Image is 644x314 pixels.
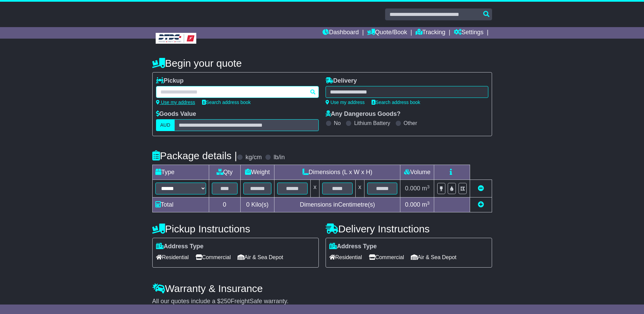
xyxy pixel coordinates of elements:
[372,100,420,105] a: Search address book
[152,150,237,161] h4: Package details |
[152,197,209,212] td: Total
[326,77,357,85] label: Delivery
[152,298,492,305] div: All our quotes include a $ FreightSafe warranty.
[221,298,231,305] span: 250
[416,27,445,39] a: Tracking
[422,185,430,192] span: m
[246,201,249,208] span: 0
[404,120,417,126] label: Other
[156,100,195,105] a: Use my address
[238,252,283,263] span: Air & Sea Depot
[329,243,377,250] label: Address Type
[156,110,196,118] label: Goods Value
[245,154,262,161] label: kg/cm
[152,58,492,69] h4: Begin your quote
[478,201,484,208] a: Add new item
[326,223,492,234] h4: Delivery Instructions
[369,252,404,263] span: Commercial
[152,165,209,180] td: Type
[209,197,240,212] td: 0
[329,252,362,263] span: Residential
[422,201,430,208] span: m
[196,252,231,263] span: Commercial
[209,165,240,180] td: Qty
[311,180,319,197] td: x
[156,243,204,250] label: Address Type
[478,185,484,192] a: Remove this item
[400,165,434,180] td: Volume
[355,180,364,197] td: x
[454,27,484,39] a: Settings
[323,27,359,39] a: Dashboard
[152,283,492,294] h4: Warranty & Insurance
[156,77,184,85] label: Pickup
[202,100,251,105] a: Search address book
[273,154,285,161] label: lb/in
[326,100,365,105] a: Use my address
[354,120,390,126] label: Lithium Battery
[427,184,430,189] sup: 3
[240,197,274,212] td: Kilo(s)
[156,86,319,98] typeahead: Please provide city
[334,120,341,126] label: No
[427,201,430,206] sup: 3
[274,165,400,180] td: Dimensions (L x W x H)
[240,165,274,180] td: Weight
[405,185,420,192] span: 0.000
[411,252,457,263] span: Air & Sea Depot
[405,201,420,208] span: 0.000
[156,252,189,263] span: Residential
[152,223,319,234] h4: Pickup Instructions
[274,197,400,212] td: Dimensions in Centimetre(s)
[367,27,407,39] a: Quote/Book
[156,119,175,131] label: AUD
[326,110,401,118] label: Any Dangerous Goods?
